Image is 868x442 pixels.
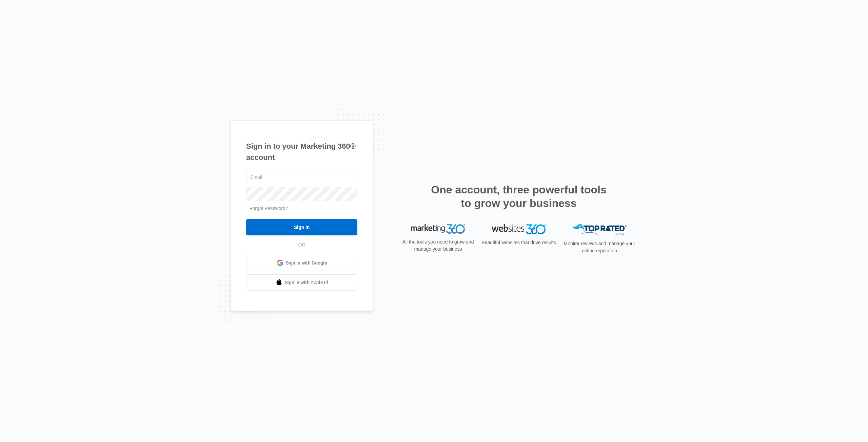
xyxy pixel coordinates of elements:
[246,219,357,235] input: Sign In
[429,183,609,210] h2: One account, three powerful tools to grow your business
[285,279,328,286] span: Sign in with Apple Id
[572,224,627,235] img: Top Rated Local
[246,170,357,184] input: Email
[246,141,357,163] h1: Sign in to your Marketing 360® account
[400,238,476,253] p: All the tools you need to grow and manage your business
[250,206,288,211] a: Forgot Password?
[492,224,546,234] img: Websites 360
[286,259,327,267] span: Sign in with Google
[246,274,357,291] a: Sign in with Apple Id
[561,240,637,254] p: Monitor reviews and manage your online reputation
[481,239,557,246] p: Beautiful websites that drive results
[246,255,357,271] a: Sign in with Google
[411,224,465,234] img: Marketing 360
[294,241,310,249] span: OR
